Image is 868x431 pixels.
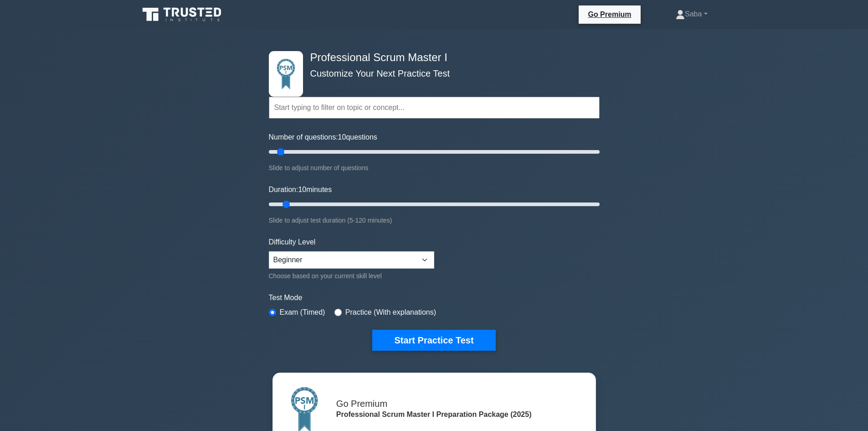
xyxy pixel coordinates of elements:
a: Go Premium [582,9,637,20]
label: Difficulty Level [269,237,316,248]
a: Saba [654,5,729,23]
span: 10 [298,186,306,193]
div: Slide to adjust test duration (5-120 minutes) [269,215,600,226]
input: Start typing to filter on topic or concept... [269,97,600,119]
div: Slide to adjust number of questions [269,162,600,173]
span: 10 [338,133,346,141]
button: Start Practice Test [372,330,495,351]
div: Choose based on your current skill level [269,270,434,281]
label: Exam (Timed) [280,307,325,318]
h4: Professional Scrum Master I [307,51,555,64]
label: Duration: minutes [269,184,332,195]
label: Test Mode [269,292,600,303]
label: Practice (With explanations) [345,307,436,318]
label: Number of questions: questions [269,132,377,143]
